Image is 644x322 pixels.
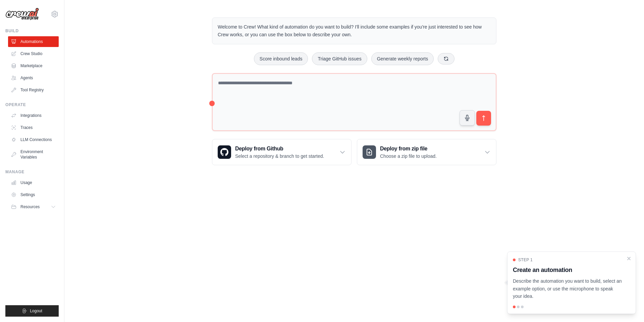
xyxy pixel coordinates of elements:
a: Environment Variables [8,146,59,163]
a: Automations [8,36,59,47]
h3: Deploy from Github [235,145,324,153]
span: Resources [20,204,40,210]
button: Score inbound leads [254,52,308,65]
a: Traces [8,122,59,133]
button: Triage GitHub issues [312,52,367,65]
a: Usage [8,177,59,188]
a: Integrations [8,110,59,121]
div: Operate [5,102,59,107]
a: Agents [8,73,59,83]
button: Resources [8,201,59,212]
a: LLM Connections [8,134,59,145]
h3: Deploy from zip file [380,145,437,153]
a: Crew Studio [8,48,59,59]
p: Describe the automation you want to build, select an example option, or use the microphone to spe... [513,277,622,300]
img: Logo [5,8,39,20]
div: Build [5,28,59,34]
p: Choose a zip file to upload. [380,153,437,159]
h3: Create an automation [513,265,622,275]
span: Logout [30,308,42,314]
button: Logout [5,305,59,317]
div: Manage [5,169,59,175]
span: Step 1 [518,257,533,263]
a: Marketplace [8,60,59,71]
p: Welcome to Crew! What kind of automation do you want to build? I'll include some examples if you'... [218,23,491,39]
a: Settings [8,189,59,200]
button: Close walkthrough [626,256,632,261]
p: Select a repository & branch to get started. [235,153,324,159]
button: Generate weekly reports [371,52,434,65]
a: Tool Registry [8,85,59,95]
